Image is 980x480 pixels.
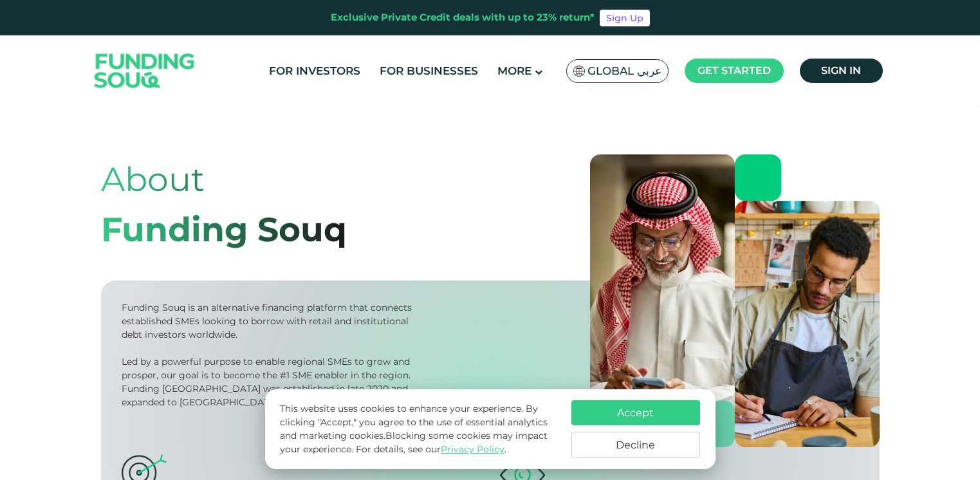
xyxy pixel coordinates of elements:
[376,60,481,82] a: For Businesses
[280,402,558,456] p: This website uses cookies to enhance your experience. By clicking "Accept," you agree to the use ...
[600,10,650,26] a: Sign Up
[587,64,661,78] span: Global عربي
[821,64,861,77] span: Sign in
[331,10,595,25] div: Exclusive Private Credit deals with up to 23% return*
[122,355,416,409] div: Led by a powerful purpose to enable regional SMEs to grow and prosper, our goal is to become the ...
[122,301,416,342] div: Funding Souq is an alternative financing platform that connects established SMEs looking to borro...
[101,205,347,255] div: Funding Souq
[571,432,700,458] button: Decline
[573,66,585,77] img: SA Flag
[266,60,364,82] a: For Investors
[497,64,532,77] span: More
[101,154,347,205] div: About
[800,59,883,83] a: Sign in
[590,154,880,447] img: about-us-banner
[441,443,504,455] a: Privacy Policy
[280,430,548,455] span: Blocking some cookies may impact your experience.
[82,39,208,104] img: Logo
[698,64,771,77] span: Get started
[571,400,700,425] button: Accept
[356,443,506,455] span: For details, see our .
